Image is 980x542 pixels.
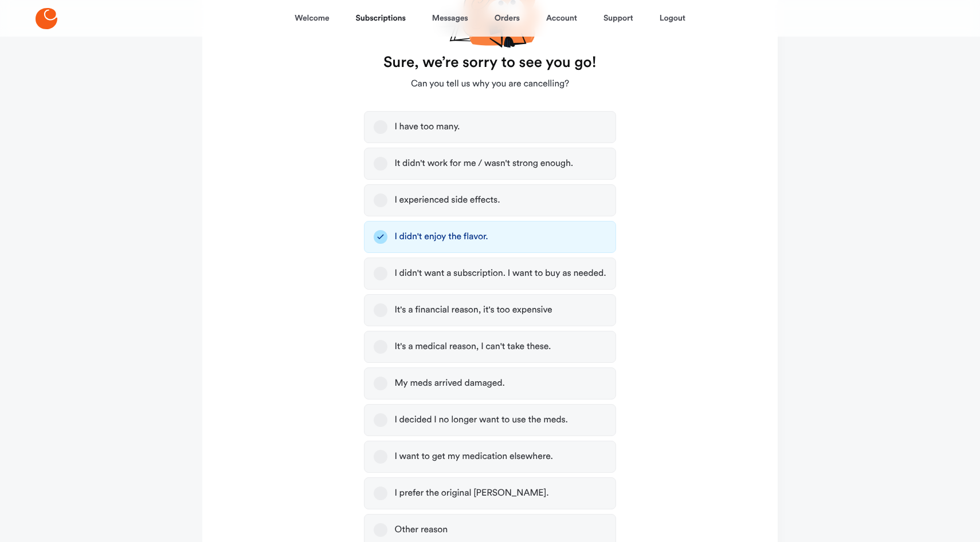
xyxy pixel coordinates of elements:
[394,158,573,169] div: It didn't work for me / wasn't strong enough.
[394,414,567,426] div: I decided I no longer want to use the meds.
[374,120,387,134] button: I have too many.
[394,268,606,279] div: I didn't want a subscription. I want to buy as needed.
[374,450,387,464] button: I want to get my medication elsewhere.
[374,413,387,427] button: I decided I no longer want to use the meds.
[383,53,597,72] strong: Sure, we’re sorry to see you go!
[495,5,520,32] a: Orders
[356,5,406,32] a: Subscriptions
[394,304,552,316] div: It's a financial reason, it's too expensive
[394,378,504,389] div: My meds arrived damaged.
[374,377,387,390] button: My meds arrived damaged.
[432,5,468,32] a: Messages
[374,340,387,354] button: It's a medical reason, I can't take these.
[374,157,387,171] button: It didn't work for me / wasn't strong enough.
[411,77,569,91] span: Can you tell us why you are cancelling?
[660,5,685,32] a: Logout
[295,5,329,32] a: Welcome
[394,341,551,353] div: It's a medical reason, I can't take these.
[546,5,577,32] a: Account
[394,451,552,462] div: I want to get my medication elsewhere.
[394,231,488,243] div: I didn't enjoy the flavor.
[374,486,387,500] button: I prefer the original [PERSON_NAME].
[374,193,387,207] button: I experienced side effects.
[374,303,387,317] button: It's a financial reason, it's too expensive
[394,121,460,133] div: I have too many.
[394,195,500,206] div: I experienced side effects.
[374,230,387,244] button: I didn't enjoy the flavor.
[374,523,387,537] button: Other reason
[374,267,387,280] button: I didn't want a subscription. I want to buy as needed.
[603,5,633,32] a: Support
[394,524,448,536] div: Other reason
[394,488,548,499] div: I prefer the original [PERSON_NAME].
